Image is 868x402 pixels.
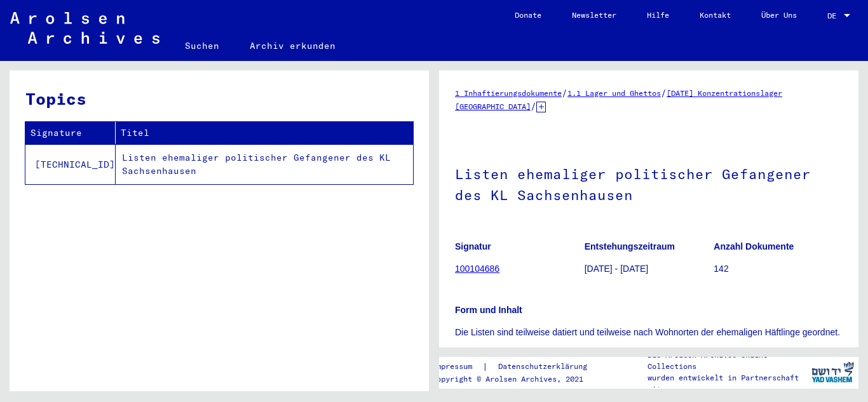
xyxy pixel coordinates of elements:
a: 1 Inhaftierungsdokumente [455,88,562,98]
b: Signatur [455,241,491,251]
div: | [432,360,602,373]
a: Suchen [170,30,234,61]
a: 1.1 Lager und Ghettos [567,88,661,98]
p: [DATE] - [DATE] [585,262,714,276]
a: Datenschutzerklärung [488,360,602,373]
p: 142 [714,262,843,276]
a: 100104686 [455,264,499,274]
p: Die Arolsen Archives Online-Collections [648,349,806,372]
td: [TECHNICAL_ID] [25,144,116,184]
b: Entstehungszeitraum [585,241,675,251]
a: Archiv erkunden [234,30,351,61]
h1: Listen ehemaliger politischer Gefangener des KL Sachsenhausen [455,145,843,222]
span: / [562,87,567,98]
img: Arolsen_neg.svg [10,12,159,44]
span: / [531,100,536,112]
a: Impressum [432,360,482,373]
span: DE [827,11,841,20]
img: yv_logo.png [809,356,857,388]
p: wurden entwickelt in Partnerschaft mit [648,372,806,395]
th: Titel [116,122,413,144]
h3: Topics [25,86,412,111]
th: Signature [25,122,116,144]
b: Form und Inhalt [455,305,522,315]
b: Anzahl Dokumente [714,241,794,251]
p: Die Listen sind teilweise datiert und teilweise nach Wohnorten der ehemaligen Häftlinge geordnet. [455,326,843,339]
td: Listen ehemaliger politischer Gefangener des KL Sachsenhausen [116,144,413,184]
span: / [661,87,667,98]
p: Copyright © Arolsen Archives, 2021 [432,373,602,385]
